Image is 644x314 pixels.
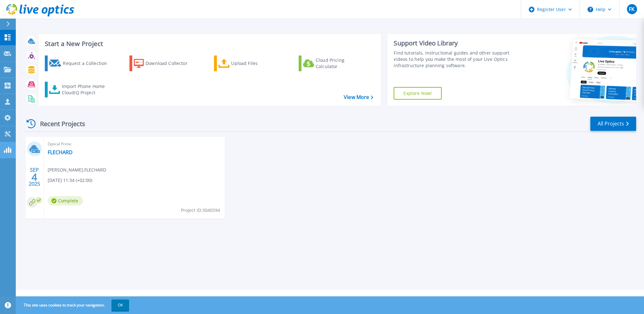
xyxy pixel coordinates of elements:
div: Support Video Library [394,39,521,47]
span: [PERSON_NAME] , FLECHARD [48,166,106,173]
div: Recent Projects [24,116,94,131]
a: Cloud Pricing Calculator [299,55,369,71]
div: Download Collector [146,57,196,70]
span: FK [629,7,635,12]
span: Complete [48,196,83,206]
span: This site uses cookies to track your navigation. [17,299,129,311]
span: 4 [32,174,37,180]
div: Find tutorials, instructional guides and other support videos to help you make the most of your L... [394,50,521,69]
a: Download Collector [129,55,200,71]
h3: Start a New Project [45,40,373,47]
div: Import Phone Home CloudIQ Project [62,83,111,96]
a: Explore Now! [394,87,442,100]
a: All Projects [590,117,636,131]
div: Request a Collection [63,57,113,70]
span: Optical Prime [48,141,221,148]
span: Project ID: 3040594 [181,207,220,214]
a: Upload Files [214,55,284,71]
div: SEP 2025 [28,166,40,189]
a: View More [344,94,373,100]
a: FLECHARD [48,149,73,155]
a: Request a Collection [45,55,115,71]
span: [DATE] 11:34 (+02:00) [48,177,92,184]
div: Cloud Pricing Calculator [316,57,366,70]
div: Upload Files [231,57,282,70]
button: OK [111,299,129,311]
